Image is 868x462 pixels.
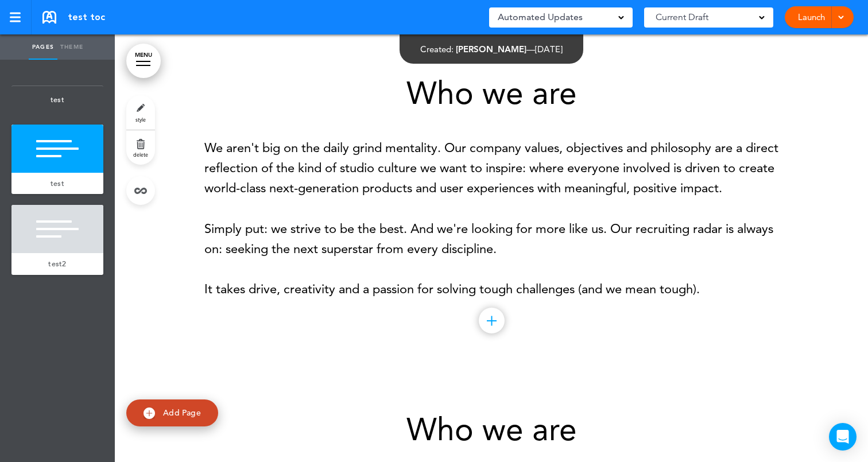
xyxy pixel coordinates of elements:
[29,34,57,60] a: Pages
[204,279,778,299] p: It takes drive, creativity and a passion for solving tough challenges (and we mean tough).
[204,414,778,445] h1: Who we are
[204,219,778,259] p: Simply put: we strive to be the best. And we're looking for more like us. Our recruiting radar is...
[11,86,103,114] span: test
[793,6,830,28] a: Launch
[829,423,857,451] div: Open Intercom Messenger
[126,399,218,426] a: Add Page
[11,253,103,275] a: test2
[57,34,86,60] a: Theme
[656,9,708,25] span: Current Draft
[144,407,155,419] img: add.svg
[535,44,563,55] span: [DATE]
[204,77,778,109] h1: Who we are
[126,44,161,78] a: MENU
[68,11,105,24] span: test toc
[48,259,67,269] span: test2
[204,138,778,199] p: We aren't big on the daily grind mentality. Our company values, objectives and philosophy are a d...
[51,178,64,188] span: test
[163,407,201,418] span: Add Page
[11,173,103,195] a: test
[420,45,563,53] div: —
[456,44,526,55] span: [PERSON_NAME]
[126,95,155,130] a: style
[126,130,155,165] a: delete
[420,44,454,55] span: Created:
[135,116,146,123] span: style
[498,9,583,25] span: Automated Updates
[133,151,148,158] span: delete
